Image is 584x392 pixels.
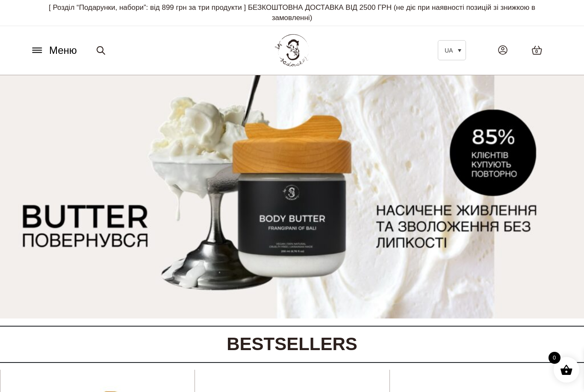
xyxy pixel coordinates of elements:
span: 0 [535,48,538,55]
span: 0 [549,352,560,364]
button: Меню [28,42,80,59]
span: UA [445,47,453,54]
a: UA [438,40,466,60]
span: Меню [49,43,77,58]
img: BY SADOVSKIY [275,34,309,66]
a: 0 [523,37,551,64]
